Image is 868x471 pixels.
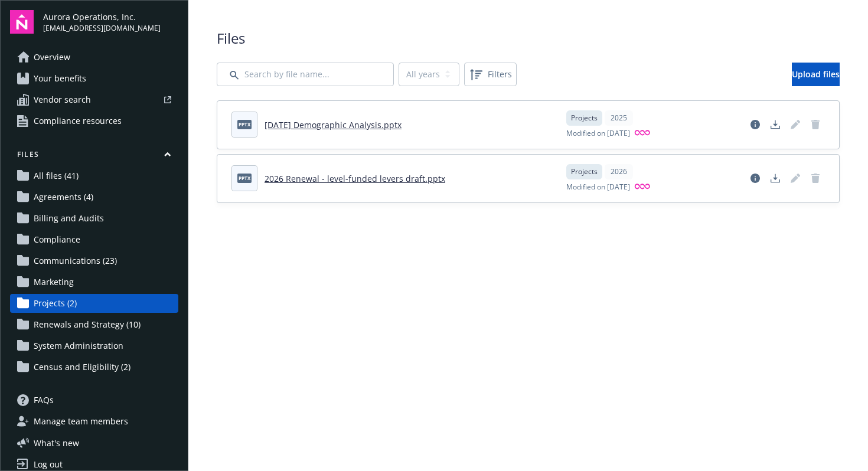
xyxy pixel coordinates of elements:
[217,63,394,86] input: Search by file name...
[34,391,54,410] span: FAQs
[10,315,178,334] a: Renewals and Strategy (10)
[10,336,178,355] a: System Administration
[10,230,178,249] a: Compliance
[466,65,514,84] span: Filters
[766,115,785,134] a: Download document
[34,166,79,185] span: All files (41)
[566,182,630,193] span: Modified on [DATE]
[806,115,825,134] span: Delete document
[10,294,178,313] a: Projects (2)
[10,412,178,431] a: Manage team members
[34,209,104,228] span: Billing and Audits
[10,90,178,109] a: Vendor search
[10,69,178,88] a: Your benefits
[10,273,178,292] a: Marketing
[34,336,123,355] span: System Administration
[488,68,512,80] span: Filters
[43,23,161,34] span: [EMAIL_ADDRESS][DOMAIN_NAME]
[806,169,825,188] span: Delete document
[237,174,252,182] span: pptx
[464,63,517,86] button: Filters
[34,358,130,377] span: Census and Eligibility (2)
[217,28,840,48] span: Files
[746,115,765,134] a: View file details
[792,68,840,80] span: Upload files
[605,110,633,126] div: 2025
[792,63,840,86] a: Upload files
[34,251,117,270] span: Communications (23)
[571,113,598,123] span: Projects
[34,437,79,449] span: What ' s new
[43,11,161,23] span: Aurora Operations, Inc.
[10,149,178,164] button: Files
[10,358,178,377] a: Census and Eligibility (2)
[34,90,91,109] span: Vendor search
[746,169,765,188] a: View file details
[43,10,178,34] button: Aurora Operations, Inc.[EMAIL_ADDRESS][DOMAIN_NAME]
[34,294,77,313] span: Projects (2)
[34,48,70,67] span: Overview
[10,166,178,185] a: All files (41)
[237,120,252,129] span: pptx
[34,69,86,88] span: Your benefits
[265,119,402,130] a: [DATE] Demographic Analysis.pptx
[34,230,80,249] span: Compliance
[10,209,178,228] a: Billing and Audits
[34,315,141,334] span: Renewals and Strategy (10)
[10,48,178,67] a: Overview
[10,391,178,410] a: FAQs
[786,115,805,134] span: Edit document
[571,166,598,177] span: Projects
[766,169,785,188] a: Download document
[605,164,633,179] div: 2026
[34,273,74,292] span: Marketing
[10,188,178,207] a: Agreements (4)
[786,169,805,188] span: Edit document
[10,251,178,270] a: Communications (23)
[34,112,122,130] span: Compliance resources
[10,437,98,449] button: What's new
[10,10,34,34] img: navigator-logo.svg
[566,128,630,139] span: Modified on [DATE]
[10,112,178,130] a: Compliance resources
[34,188,93,207] span: Agreements (4)
[265,173,445,184] a: 2026 Renewal - level-funded levers draft.pptx
[34,412,128,431] span: Manage team members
